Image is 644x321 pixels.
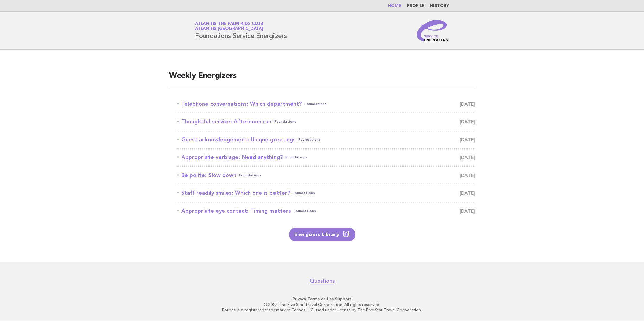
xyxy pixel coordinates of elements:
[388,4,401,8] a: Home
[285,153,308,162] span: Foundations
[116,302,528,307] p: © 2025 The Five Star Travel Corporation. All rights reserved.
[335,297,352,301] a: Support
[177,99,475,109] a: Telephone conversations: Which department?Foundations [DATE]
[116,296,528,302] p: · ·
[460,206,475,216] span: [DATE]
[195,27,263,31] span: Atlantis [GEOGRAPHIC_DATA]
[460,188,475,198] span: [DATE]
[294,206,316,216] span: Foundations
[293,188,315,198] span: Foundations
[460,117,475,127] span: [DATE]
[177,135,475,144] a: Guest acknowledgement: Unique greetingsFoundations [DATE]
[177,188,475,198] a: Staff readily smiles: Which one is better?Foundations [DATE]
[169,71,475,87] h2: Weekly Energizers
[417,20,449,41] img: Service Energizers
[310,278,335,284] a: Questions
[274,117,296,127] span: Foundations
[460,153,475,162] span: [DATE]
[177,117,475,127] a: Thoughtful service: Afternoon runFoundations [DATE]
[177,206,475,216] a: Appropriate eye contact: Timing mattersFoundations [DATE]
[407,4,425,8] a: Profile
[195,22,287,39] h1: Foundations Service Energizers
[177,153,475,162] a: Appropriate verbiage: Need anything?Foundations [DATE]
[177,171,475,180] a: Be polite: Slow downFoundations [DATE]
[460,99,475,109] span: [DATE]
[293,297,306,301] a: Privacy
[289,228,355,241] a: Energizers Library
[195,22,263,31] a: Atlantis The Palm Kids ClubAtlantis [GEOGRAPHIC_DATA]
[298,135,321,144] span: Foundations
[239,171,261,180] span: Foundations
[460,135,475,144] span: [DATE]
[116,307,528,313] p: Forbes is a registered trademark of Forbes LLC used under license by The Five Star Travel Corpora...
[307,297,334,301] a: Terms of Use
[430,4,449,8] a: History
[304,99,327,109] span: Foundations
[460,171,475,180] span: [DATE]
